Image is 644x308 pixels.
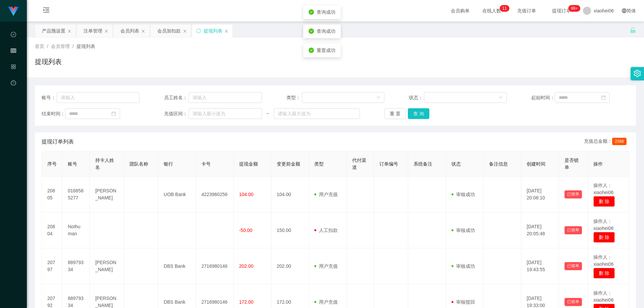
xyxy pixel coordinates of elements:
i: 图标: appstore-o [11,61,16,74]
i: 图标: close [67,29,71,33]
span: 员工姓名： [164,94,189,101]
input: 请输入 [189,92,262,103]
span: 审核成功 [451,192,475,197]
button: 删 除 [593,196,615,207]
span: 类型： [286,94,302,101]
span: 会员管理 [11,48,16,108]
span: 产品管理 [11,64,16,124]
td: [DATE] 20:05:48 [521,212,559,248]
span: 是否锁单 [565,158,579,170]
div: 充值总金额： [584,138,629,146]
span: 数据中心 [11,32,16,92]
td: UOB Bank [158,177,196,212]
span: 会员管理 [51,44,70,49]
span: 104.00 [239,192,254,197]
span: 创建时间 [527,161,545,167]
span: 操作 [593,161,603,167]
td: [PERSON_NAME] [90,177,124,212]
i: 图标: unlock [630,27,636,33]
span: 订单编号 [379,161,398,167]
span: 用户充值 [314,192,338,197]
td: 104.00 [271,177,309,212]
div: 会员列表 [120,24,139,37]
sup: 11 [499,5,509,12]
input: 请输入最大值为 [274,108,360,119]
span: 首页 [35,44,44,49]
td: 202.00 [271,248,309,284]
div: 产品预设置 [42,24,65,37]
span: 提现订单 [549,8,574,13]
span: 备注信息 [489,161,508,167]
span: 序号 [47,161,57,167]
span: 重置成功 [317,48,335,53]
td: 0168585277 [62,177,90,212]
span: 用户充值 [314,263,338,269]
i: icon: check-circle [309,9,314,15]
span: 审核成功 [451,263,475,269]
button: 已锁单 [565,190,582,198]
td: 20804 [42,212,62,248]
button: 已锁单 [565,298,582,306]
i: 图标: down [376,96,380,100]
i: 图标: close [104,29,108,33]
span: 结束时间： [42,110,65,117]
span: 团队名称 [129,161,148,167]
span: 状态 [451,161,461,167]
span: 操作人：xiaohei06 [593,219,613,231]
i: 图标: global [622,8,627,13]
i: 图标: calendar [111,111,116,116]
p: 1 [502,5,504,12]
span: 起始时间： [531,94,555,101]
span: 充值区间： [164,110,189,117]
td: [PERSON_NAME] [90,248,124,284]
span: 人工扣款 [314,228,338,233]
span: 操作人：xiaohei06 [593,290,613,303]
span: 2368 [612,138,627,145]
span: 账号 [68,161,77,167]
i: 图标: close [224,29,228,33]
p: 1 [504,5,507,12]
i: icon: check-circle [309,28,314,34]
span: 审核成功 [451,228,475,233]
td: [DATE] 19:43:55 [521,248,559,284]
td: Nothuman [62,212,90,248]
span: / [47,44,48,49]
sup: 1089 [568,5,580,12]
td: [DATE] 20:08:10 [521,177,559,212]
div: 注单管理 [84,24,102,37]
i: 图标: calendar [601,95,606,100]
button: 查 询 [408,108,429,119]
span: ~ [262,110,274,117]
span: 查询成功 [317,9,335,15]
td: 88979334 [62,248,90,284]
td: 150.00 [271,212,309,248]
span: 用户充值 [314,299,338,305]
i: 图标: check-circle-o [11,29,16,42]
i: 图标: setting [634,70,641,77]
span: 提现金额 [239,161,258,167]
i: 图标: close [141,29,145,33]
span: 在线人数 [479,8,504,13]
input: 请输入最小值为 [189,108,262,119]
button: 已锁单 [565,226,582,234]
span: 172.00 [239,299,254,305]
span: -50.00 [239,228,253,233]
span: 查询成功 [317,28,335,34]
i: icon: check-circle [309,48,314,53]
i: 图标: menu-unfold [35,0,58,22]
i: 图标: table [11,45,16,58]
button: 重 置 [384,108,406,119]
img: logo.9652507e.png [8,7,19,16]
span: 变更前金额 [277,161,300,167]
span: 系统备注 [414,161,432,167]
span: 审核驳回 [451,299,475,305]
a: 图标: dashboard平台首页 [11,76,16,144]
button: 已锁单 [565,262,582,270]
span: 状态： [409,94,424,101]
td: 4223960256 [196,177,233,212]
span: 提现订单列表 [42,138,74,146]
span: 202.00 [239,263,254,269]
i: 图标: down [499,96,503,100]
input: 请输入 [57,92,140,103]
h1: 提现列表 [35,57,62,67]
